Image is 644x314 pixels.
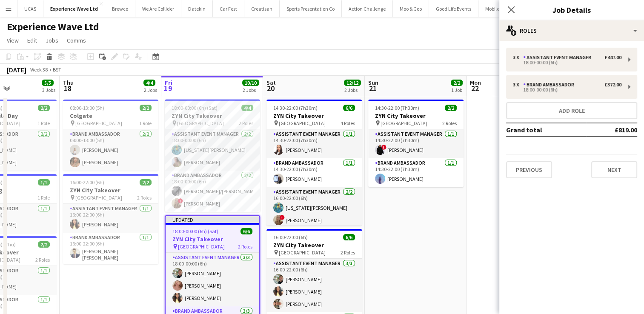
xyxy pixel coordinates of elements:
span: Thu [63,79,74,86]
h1: Experience Wave Ltd [7,20,99,33]
app-card-role: Assistant Event Manager1/116:00-22:00 (6h)[PERSON_NAME] [63,204,158,233]
span: [GEOGRAPHIC_DATA] [279,249,326,256]
button: Next [591,161,637,178]
button: Datekin [181,0,213,17]
div: 1 Job [451,87,462,93]
span: [GEOGRAPHIC_DATA] [177,120,224,126]
span: 18 [62,83,74,93]
h3: Colgate [63,112,158,120]
button: Action Challenge [342,0,393,17]
app-card-role: Assistant Event Manager2/216:00-22:00 (6h)[US_STATE][PERSON_NAME]![PERSON_NAME] [266,187,362,228]
app-card-role: Brand Ambassador1/114:30-22:00 (7h30m)[PERSON_NAME] [368,158,464,187]
span: ! [280,215,285,220]
div: 3 Jobs [42,87,55,93]
a: Jobs [42,35,62,46]
app-card-role: Brand Ambassador2/208:00-13:00 (5h)[PERSON_NAME][PERSON_NAME] [63,129,158,171]
button: Previous [506,161,552,178]
app-card-role: Assistant Event Manager3/318:00-00:00 (6h)[PERSON_NAME][PERSON_NAME][PERSON_NAME] [166,253,259,306]
app-card-role: Assistant Event Manager1/114:30-22:00 (7h30m)![PERSON_NAME] [368,129,464,158]
span: 6/6 [240,228,252,234]
span: 2/2 [38,241,50,248]
span: 19 [163,83,172,93]
td: Grand total [506,123,587,137]
h3: ZYN City Takeover [266,241,362,249]
div: Assistant Event Manager [523,54,595,60]
span: 14:30-22:00 (7h30m) [375,105,419,111]
div: 2 Jobs [144,87,157,93]
div: 2 Jobs [344,87,361,93]
button: Creatisan [244,0,280,17]
span: 1 Role [37,194,50,201]
div: £372.00 [604,82,621,88]
div: 18:00-00:00 (6h) (Sat)4/4ZYN City Takeover [GEOGRAPHIC_DATA]2 RolesAssistant Event Manager2/218:0... [165,100,260,212]
span: 12/12 [344,80,361,86]
span: 2 Roles [238,243,252,250]
span: ! [178,198,183,203]
a: Comms [63,35,89,46]
span: 22 [469,83,481,93]
span: ! [381,145,386,150]
h3: ZYN City Takeover [266,112,362,120]
span: 2/2 [445,105,457,111]
h3: ZYN City Takeover [166,235,259,243]
span: 2 Roles [341,249,355,256]
h3: ZYN City Takeover [63,186,158,194]
span: 2/2 [140,179,152,186]
span: 16:00-22:00 (6h) [70,179,104,186]
div: 16:00-22:00 (6h)2/2ZYN City Takeover [GEOGRAPHIC_DATA]2 RolesAssistant Event Manager1/116:00-22:0... [63,174,158,264]
button: Add role [506,102,637,119]
span: [GEOGRAPHIC_DATA] [75,120,122,126]
span: 08:00-13:00 (5h) [70,105,104,111]
span: View [7,37,19,44]
span: 2 Roles [442,120,457,126]
div: Roles [499,20,644,41]
h3: ZYN City Takeover [165,112,260,120]
button: Experience Wave Ltd [43,0,105,17]
div: 2 Jobs [243,87,259,93]
span: 4/4 [143,80,155,86]
button: UCAS [17,0,43,17]
span: [GEOGRAPHIC_DATA] [178,243,225,250]
span: 10/10 [242,80,259,86]
span: Sun [368,79,378,86]
span: 2 Roles [239,120,253,126]
button: Moo & Goo [393,0,429,17]
span: 1 Role [37,120,50,126]
span: Week 38 [28,66,49,73]
td: £819.00 [587,123,637,137]
h3: ZYN City Takeover [368,112,464,120]
div: Updated [166,216,259,223]
span: 14:30-22:00 (7h30m) [273,105,318,111]
span: 1 Role [139,120,152,126]
div: 18:00-00:00 (6h) [513,60,621,65]
span: 2/2 [140,105,152,111]
span: 18:00-00:00 (6h) (Sat) [172,228,218,234]
app-job-card: 14:30-22:00 (7h30m)6/6ZYN City Takeover [GEOGRAPHIC_DATA]4 RolesAssistant Event Manager1/114:30-2... [266,100,362,226]
span: [GEOGRAPHIC_DATA] [381,120,427,126]
span: 2 Roles [137,194,152,201]
div: 3 x [513,82,523,88]
span: 5/5 [42,80,54,86]
div: Brand Ambassador [523,82,578,88]
span: 2/2 [38,105,50,111]
app-job-card: 14:30-22:00 (7h30m)2/2ZYN City Takeover [GEOGRAPHIC_DATA]2 RolesAssistant Event Manager1/114:30-2... [368,100,464,187]
a: View [3,35,22,46]
button: Sports Presentation Co [280,0,342,17]
span: 21 [367,83,378,93]
app-job-card: 08:00-13:00 (5h)2/2Colgate [GEOGRAPHIC_DATA]1 RoleBrand Ambassador2/208:00-13:00 (5h)[PERSON_NAME... [63,100,158,171]
span: Jobs [46,37,58,44]
span: Mon [470,79,481,86]
span: 6/6 [343,234,355,240]
div: 3 x [513,54,523,60]
app-card-role: Brand Ambassador2/218:00-00:00 (6h)[PERSON_NAME]/[PERSON_NAME]![PERSON_NAME] [165,171,260,212]
div: [DATE] [7,66,26,74]
span: 4 Roles [341,120,355,126]
app-card-role: Brand Ambassador1/116:00-22:00 (6h)[PERSON_NAME] [PERSON_NAME] [63,233,158,264]
app-card-role: Assistant Event Manager1/114:30-22:00 (7h30m)[PERSON_NAME] [266,129,362,158]
span: Edit [27,37,37,44]
app-card-role: Assistant Event Manager3/316:00-22:00 (6h)[PERSON_NAME][PERSON_NAME][PERSON_NAME] [266,259,362,312]
button: Car Fest [213,0,244,17]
